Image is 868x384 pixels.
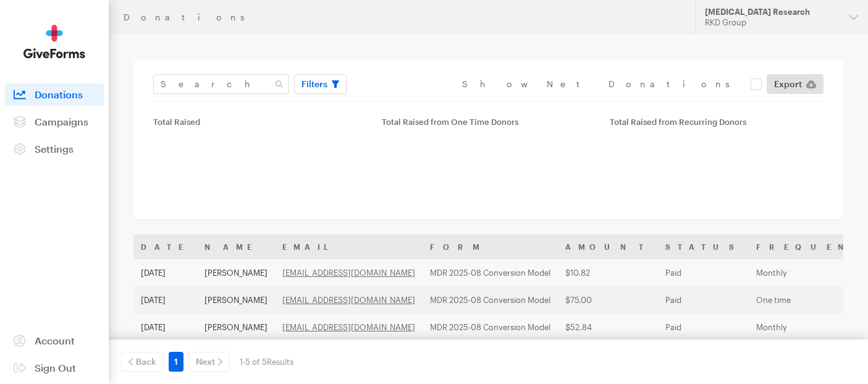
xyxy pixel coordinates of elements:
[240,352,293,372] div: 1-5 of 5
[382,117,596,127] div: Total Raised from One Time Donors
[5,138,104,160] a: Settings
[5,357,104,379] a: Sign Out
[610,117,824,127] div: Total Raised from Recurring Donors
[658,234,749,259] th: Status
[5,330,104,352] a: Account
[558,286,658,314] td: $75.00
[301,77,327,92] span: Filters
[133,314,197,341] td: [DATE]
[267,357,293,367] span: Results
[558,234,658,259] th: Amount
[282,295,415,305] a: [EMAIL_ADDRESS][DOMAIN_NAME]
[658,314,749,341] td: Paid
[35,116,88,127] span: Campaigns
[5,83,104,106] a: Donations
[423,286,558,314] td: MDR 2025-08 Conversion Model
[197,286,275,314] td: [PERSON_NAME]
[767,74,824,94] a: Export
[35,88,83,100] span: Donations
[35,362,76,373] span: Sign Out
[705,7,839,17] div: [MEDICAL_DATA] Research
[153,117,367,127] div: Total Raised
[282,268,415,278] a: [EMAIL_ADDRESS][DOMAIN_NAME]
[133,259,197,286] td: [DATE]
[423,234,558,259] th: Form
[35,143,74,155] span: Settings
[35,335,75,346] span: Account
[197,234,275,259] th: Name
[294,74,347,94] button: Filters
[275,234,423,259] th: Email
[658,286,749,314] td: Paid
[133,234,197,259] th: Date
[5,111,104,133] a: Campaigns
[282,322,415,332] a: [EMAIL_ADDRESS][DOMAIN_NAME]
[423,314,558,341] td: MDR 2025-08 Conversion Model
[774,77,802,92] span: Export
[197,314,275,341] td: [PERSON_NAME]
[133,286,197,314] td: [DATE]
[558,314,658,341] td: $52.84
[153,74,289,94] input: Search Name & Email
[423,259,558,286] td: MDR 2025-08 Conversion Model
[23,25,85,59] img: GiveForms
[197,259,275,286] td: [PERSON_NAME]
[658,259,749,286] td: Paid
[705,17,839,28] div: RKD Group
[558,259,658,286] td: $10.82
